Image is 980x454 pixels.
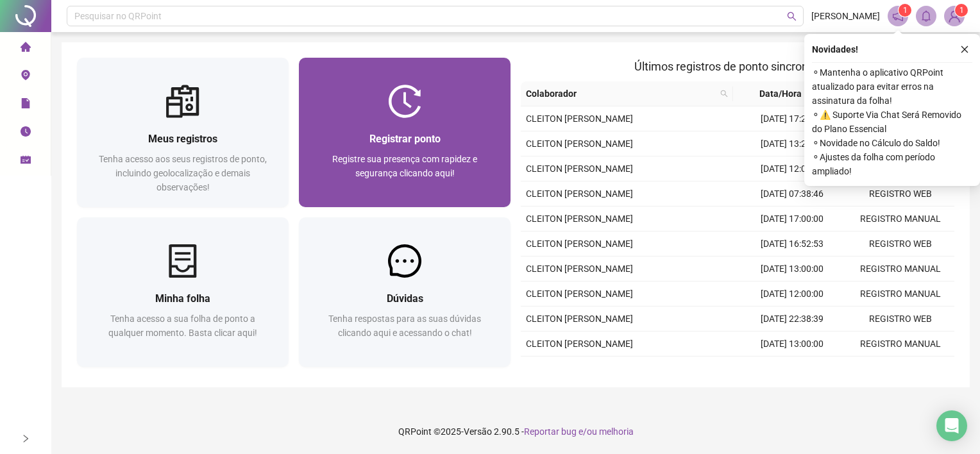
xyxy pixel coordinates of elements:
span: CLEITON [PERSON_NAME] [526,264,633,274]
td: [DATE] 12:00:00 [738,282,846,307]
span: Versão [464,426,492,437]
td: [DATE] 12:09:52 [738,156,846,181]
td: REGISTRO MANUAL [846,357,954,382]
span: 1 [959,6,964,15]
span: schedule [21,149,31,174]
span: Colaborador [526,87,715,101]
th: Data/Hora [733,81,839,106]
a: DúvidasTenha respostas para as suas dúvidas clicando aqui e acessando o chat! [299,217,511,367]
span: search [718,84,731,103]
span: ⚬ ⚠️ Suporte Via Chat Será Removido do Plano Essencial [812,108,972,136]
span: Registre sua presença com rapidez e segurança clicando aqui! [332,154,477,178]
span: Tenha acesso a sua folha de ponto a qualquer momento. Basta clicar aqui! [108,314,257,338]
td: [DATE] 07:38:46 [738,181,846,206]
span: CLEITON [PERSON_NAME] [526,113,633,124]
td: REGISTRO WEB [846,231,954,256]
span: file [21,92,31,118]
span: [PERSON_NAME] [811,9,880,23]
span: CLEITON [PERSON_NAME] [526,214,633,224]
div: Open Intercom Messenger [936,410,967,441]
span: clock-circle [21,121,31,146]
span: ⚬ Novidade no Cálculo do Saldo! [812,136,972,150]
span: CLEITON [PERSON_NAME] [526,239,633,249]
span: right [21,434,30,443]
footer: QRPoint © 2025 - 2.90.5 - [51,409,980,454]
span: notification [892,10,904,22]
span: CLEITON [PERSON_NAME] [526,164,633,174]
span: close [960,45,969,54]
span: Novidades ! [812,42,858,56]
span: Registrar ponto [369,133,441,145]
span: Meus registros [148,133,217,145]
td: [DATE] 13:00:00 [738,332,846,357]
span: CLEITON [PERSON_NAME] [526,189,633,199]
td: REGISTRO MANUAL [846,282,954,307]
span: CLEITON [PERSON_NAME] [526,314,633,324]
span: CLEITON [PERSON_NAME] [526,289,633,299]
a: Meus registrosTenha acesso aos seus registros de ponto, incluindo geolocalização e demais observa... [77,58,289,207]
td: REGISTRO MANUAL [846,206,954,231]
span: CLEITON [PERSON_NAME] [526,339,633,349]
td: REGISTRO MANUAL [846,332,954,357]
td: [DATE] 13:00:00 [738,256,846,282]
td: [DATE] 17:28:31 [738,106,846,131]
span: Dúvidas [387,292,423,305]
span: bell [920,10,932,22]
span: Minha folha [155,292,210,305]
td: [DATE] 16:52:53 [738,231,846,256]
td: REGISTRO WEB [846,307,954,332]
sup: 1 [899,4,911,17]
sup: Atualize o seu contato no menu Meus Dados [955,4,968,17]
a: Registrar pontoRegistre sua presença com rapidez e segurança clicando aqui! [299,58,511,207]
span: search [720,90,728,97]
span: Reportar bug e/ou melhoria [524,426,634,437]
span: search [787,12,797,21]
span: 1 [903,6,908,15]
span: ⚬ Mantenha o aplicativo QRPoint atualizado para evitar erros na assinatura da folha! [812,65,972,108]
span: Tenha respostas para as suas dúvidas clicando aqui e acessando o chat! [328,314,481,338]
span: environment [21,64,31,90]
span: Tenha acesso aos seus registros de ponto, incluindo geolocalização e demais observações! [99,154,267,192]
span: CLEITON [PERSON_NAME] [526,139,633,149]
span: home [21,36,31,62]
a: Minha folhaTenha acesso a sua folha de ponto a qualquer momento. Basta clicar aqui! [77,217,289,367]
td: REGISTRO WEB [846,181,954,206]
td: [DATE] 12:00:00 [738,357,846,382]
img: 84900 [945,6,964,26]
td: REGISTRO MANUAL [846,256,954,282]
span: Últimos registros de ponto sincronizados [634,60,841,73]
span: Data/Hora [738,87,824,101]
span: ⚬ Ajustes da folha com período ampliado! [812,150,972,178]
td: [DATE] 22:38:39 [738,307,846,332]
td: [DATE] 17:00:00 [738,206,846,231]
td: [DATE] 13:20:44 [738,131,846,156]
